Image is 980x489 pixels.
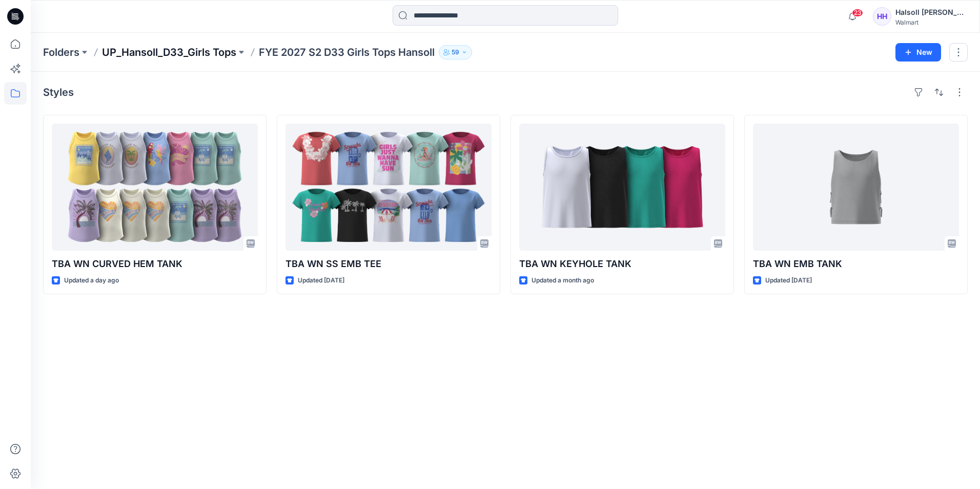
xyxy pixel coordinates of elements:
div: Walmart [895,18,967,26]
a: UP_Hansoll_D33_Girls Tops [102,45,236,59]
div: HH [873,7,891,26]
p: FYE 2027 S2 D33 Girls Tops Hansoll [259,45,435,59]
a: Folders [43,45,79,59]
button: 59 [439,45,472,59]
p: TBA WN EMB TANK [753,257,959,271]
a: TBA WN CURVED HEM TANK [52,124,258,251]
div: Halsoll [PERSON_NAME] Girls Design Team [895,6,967,18]
p: Updated a month ago [532,275,594,286]
p: Updated [DATE] [765,275,812,286]
p: TBA WN KEYHOLE TANK [519,257,725,271]
button: New [895,43,941,62]
span: 23 [852,9,863,17]
h4: Styles [43,86,74,98]
a: TBA WN EMB TANK [753,124,959,251]
p: 59 [452,47,459,58]
p: Updated a day ago [64,275,119,286]
p: TBA WN SS EMB TEE [285,257,492,271]
a: TBA WN KEYHOLE TANK [519,124,725,251]
p: Updated [DATE] [298,275,344,286]
p: TBA WN CURVED HEM TANK [52,257,258,271]
a: TBA WN SS EMB TEE [285,124,492,251]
